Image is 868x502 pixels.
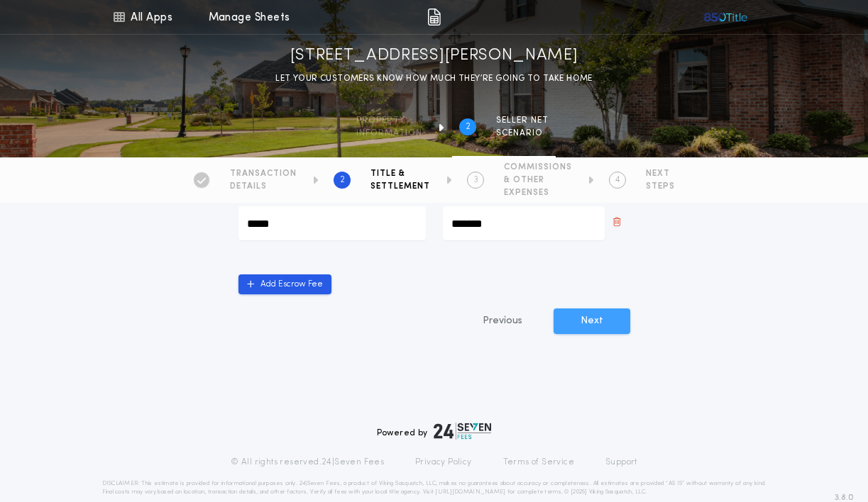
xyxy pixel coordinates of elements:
[554,308,630,334] button: Next
[443,206,605,240] input: Closing Fee
[238,274,331,294] button: Add Escrow Fee
[356,128,422,139] span: information
[231,457,384,468] p: © All rights reserved. 24|Seven Fees
[503,457,574,468] a: Terms of Service
[615,174,620,186] h2: 4
[454,308,551,334] button: Previous
[703,10,749,24] img: vs-icon
[434,423,492,440] img: logo
[504,162,572,173] span: COMMISSIONS
[646,181,675,192] span: STEPS
[290,45,578,67] h1: [STREET_ADDRESS][PERSON_NAME]
[504,187,572,199] span: EXPENSES
[275,72,593,86] p: LET YOUR CUSTOMERS KNOW HOW MUCH THEY’RE GOING TO TAKE HOME
[504,174,572,186] span: & OTHER
[427,9,441,26] img: img
[238,206,426,240] input: Closing Fee
[646,168,675,179] span: NEXT
[605,457,637,468] a: Support
[370,168,430,179] span: TITLE &
[473,174,478,186] h2: 3
[415,457,472,468] a: Privacy Policy
[377,423,492,440] div: Powered by
[102,479,767,496] p: DISCLAIMER: This estimate is provided for informational purposes only. 24|Seven Fees, a product o...
[230,168,297,179] span: TRANSACTION
[230,181,297,192] span: DETAILS
[370,181,430,192] span: SETTLEMENT
[356,115,422,126] span: Property
[466,121,471,133] h2: 2
[496,115,549,126] span: SELLER NET
[340,174,345,186] h2: 2
[496,128,549,139] span: SCENARIO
